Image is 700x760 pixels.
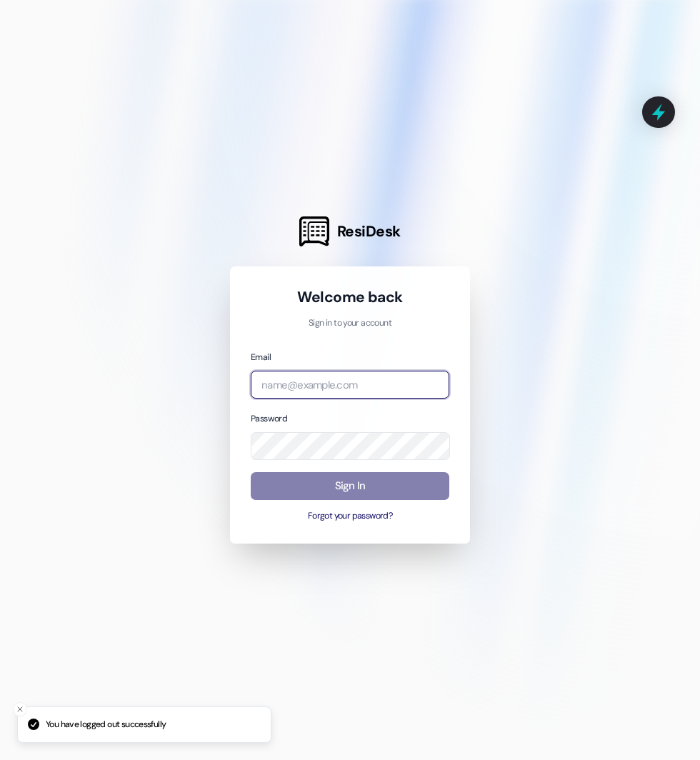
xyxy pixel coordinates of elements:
button: Close toast [13,702,27,716]
label: Email [251,351,271,363]
label: Password [251,413,287,424]
h1: Welcome back [251,287,449,307]
span: ResiDesk [337,221,401,241]
p: Sign in to your account [251,317,449,330]
img: ResiDesk Logo [299,216,329,246]
p: You have logged out successfully [46,719,166,731]
button: Forgot your password? [251,510,449,523]
button: Sign In [251,472,449,500]
input: name@example.com [251,371,449,399]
